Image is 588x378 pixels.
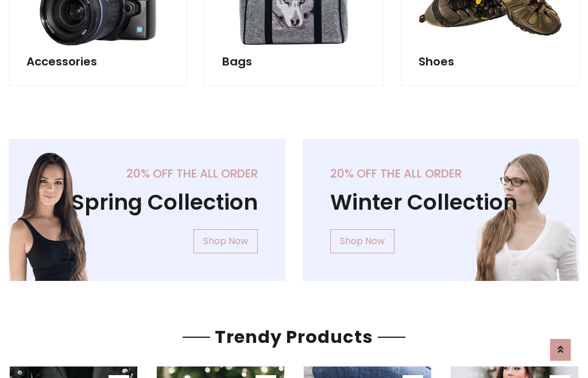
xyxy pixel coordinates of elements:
[194,229,258,253] a: Shop Now
[210,325,378,349] span: Trendy Products
[330,190,552,215] h1: Winter Collection
[36,167,258,180] h5: 20% off the all order
[222,55,365,68] h5: Bags
[330,167,552,180] h5: 20% off the all order
[26,55,169,68] h5: Accessories
[36,190,258,215] h1: Spring Collection
[330,229,394,253] a: Shop Now
[419,55,562,68] h5: Shoes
